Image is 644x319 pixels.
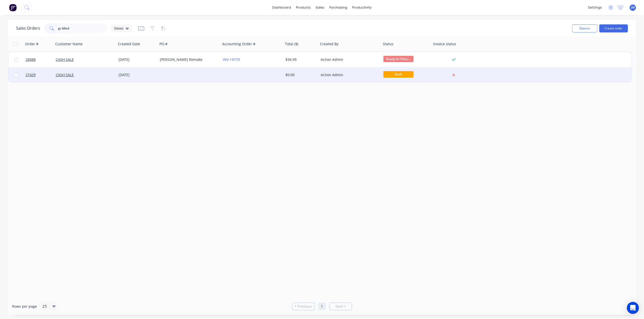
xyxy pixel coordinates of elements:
[321,57,376,62] div: Action Admin
[270,4,294,11] a: dashboard
[335,304,343,309] span: Next
[292,304,315,309] a: Previous page
[321,72,376,77] div: Action Admin
[294,4,313,11] div: products
[16,26,40,31] h1: Sales Orders
[12,304,37,309] span: Rows per page
[383,71,414,77] span: Draft
[9,4,17,11] img: Factory
[627,302,639,314] div: Open Intercom Messenger
[327,4,350,11] div: purchasing
[26,67,56,82] a: 27429
[26,57,36,62] span: 28088
[383,56,414,62] span: Ready for Picku...
[318,303,326,310] a: Page 1 is your current page
[433,41,456,47] div: Invoice status
[298,304,312,309] span: Previous
[223,57,240,62] a: INV-14779
[572,24,597,32] button: Options
[160,57,216,62] div: [PERSON_NAME] Remake
[25,41,38,47] div: Order #
[159,41,167,47] div: PO #
[222,41,255,47] div: Accounting Order #
[313,4,327,11] div: sales
[285,41,298,47] div: Total ($)
[285,57,315,62] div: $34.99
[114,26,124,31] span: Views
[599,24,628,32] button: Create order
[350,4,374,11] div: productivity
[56,57,74,62] a: CASH SALE
[55,41,83,47] div: Customer Name
[631,5,635,10] span: JM
[290,303,354,310] ul: Pagination
[118,41,140,47] div: Created Date
[58,23,107,33] input: Search...
[285,72,315,77] div: $0.00
[330,304,352,309] a: Next page
[119,57,156,62] div: [DATE]
[26,72,36,77] span: 27429
[26,52,56,67] a: 28088
[320,41,338,47] div: Created By
[586,4,604,11] div: settings
[383,41,393,47] div: Status
[56,72,74,77] a: CASH SALE
[119,72,156,77] div: [DATE]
